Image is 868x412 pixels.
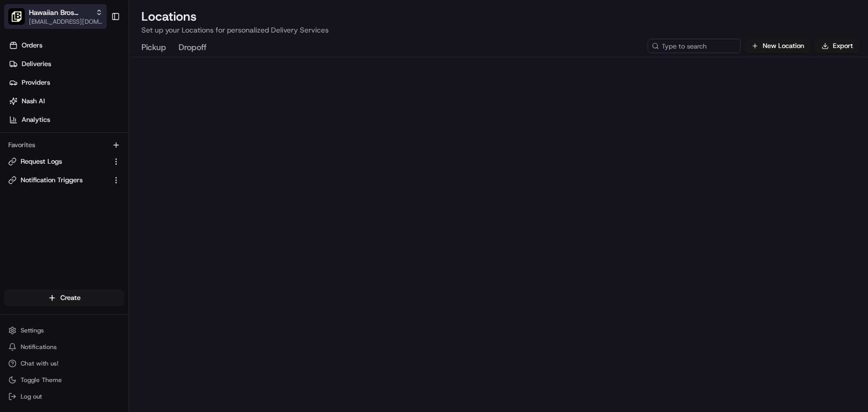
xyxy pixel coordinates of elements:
button: Notifications [4,340,124,354]
span: Providers [22,78,50,87]
button: Start new chat [175,102,188,114]
button: Export [815,39,860,53]
span: Request Logs [21,157,62,166]
span: Chat with us! [21,359,58,368]
a: Powered byPylon [73,256,125,264]
h2: Locations [141,8,856,25]
span: Deliveries [22,59,51,69]
button: Hawaiian Bros (Waco TX_6th)Hawaiian Bros (Waco TX_6th)[EMAIL_ADDRESS][DOMAIN_NAME] [4,4,107,29]
button: See all [160,132,188,145]
button: [EMAIL_ADDRESS][DOMAIN_NAME] [29,18,103,26]
input: Type to search [648,39,741,53]
span: Notification Triggers [21,176,83,185]
a: Deliveries [4,56,128,72]
span: • [86,160,89,168]
button: Hawaiian Bros (Waco TX_6th) [29,7,91,18]
a: Orders [4,37,128,54]
span: Nash AI [22,97,45,106]
img: 1736555255976-a54dd68f-1ca7-489b-9aae-adbdc363a1c4 [21,188,29,197]
span: Notifications [21,343,57,351]
p: Set up your Locations for personalized Delivery Services [141,25,856,35]
button: Request Logs [4,153,124,170]
div: We're available if you need us! [46,109,142,117]
a: Request Logs [8,157,108,166]
a: Nash AI [4,93,128,109]
img: 1736555255976-a54dd68f-1ca7-489b-9aae-adbdc363a1c4 [10,99,29,117]
img: Hawaiian Bros (Waco TX_6th) [8,8,25,25]
span: Analytics [22,115,50,124]
span: [DATE] [91,188,112,196]
a: 📗Knowledge Base [6,227,83,245]
button: Chat with us! [4,356,124,371]
button: Create [4,290,124,306]
button: New Location [745,39,811,53]
span: Toggle Theme [21,376,62,384]
span: • [86,188,89,196]
span: Orders [22,41,42,50]
button: Dropoff [179,39,206,57]
div: Past conversations [10,134,69,142]
a: Notification Triggers [8,176,108,185]
a: 💻API Documentation [83,227,170,245]
span: [PERSON_NAME] [32,188,84,196]
img: 1736555255976-a54dd68f-1ca7-489b-9aae-adbdc363a1c4 [21,161,29,169]
div: Favorites [4,137,124,153]
span: [DATE] [91,160,112,168]
span: Pylon [103,256,125,264]
input: Clear [27,67,170,77]
button: Notification Triggers [4,172,124,188]
img: Nash [10,10,31,31]
img: Masood Aslam [10,178,27,195]
button: Pickup [141,39,166,57]
img: 9188753566659_6852d8bf1fb38e338040_72.png [22,99,40,117]
img: Brittany Newman [10,150,27,167]
span: API Documentation [98,231,166,241]
div: 📗 [10,232,19,240]
div: Start new chat [46,99,169,109]
div: 💻 [87,232,95,240]
span: Settings [21,326,44,335]
a: Analytics [4,112,128,128]
span: [PERSON_NAME] [32,160,84,168]
button: Toggle Theme [4,373,124,387]
p: Welcome 👋 [10,41,188,58]
a: Providers [4,74,128,91]
span: Knowledge Base [21,231,79,241]
span: Log out [21,392,42,401]
span: Create [60,293,81,303]
button: Log out [4,389,124,404]
button: Settings [4,323,124,338]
